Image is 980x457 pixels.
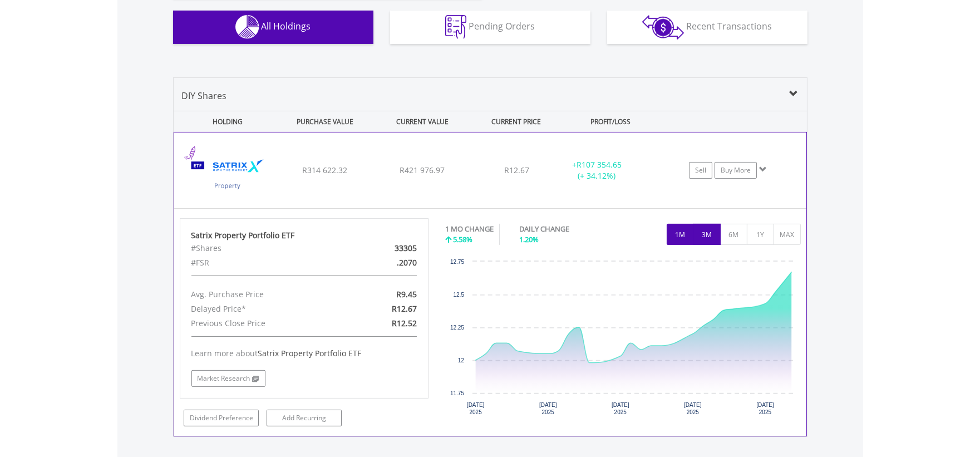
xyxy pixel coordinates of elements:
[467,402,485,415] text: [DATE] 2025
[183,287,344,302] div: Avg. Purchase Price
[686,20,772,32] span: Recent Transactions
[258,348,362,358] span: Satrix Property Portfolio ETF
[667,224,694,245] button: 1M
[278,111,373,132] div: PURCHASE VALUE
[472,111,560,132] div: CURRENT PRICE
[756,402,774,415] text: [DATE] 2025
[174,111,275,132] div: HOLDING
[504,165,529,175] span: R12.67
[693,224,721,245] button: 3M
[183,241,344,255] div: #Shares
[454,292,465,298] text: 12.5
[180,146,275,205] img: TFSA.STXPRO.png
[183,316,344,331] div: Previous Close Price
[392,303,417,314] span: R12.67
[267,410,342,426] a: Add Recurring
[390,11,590,44] button: Pending Orders
[539,402,557,415] text: [DATE] 2025
[445,256,801,423] div: Chart. Highcharts interactive chart.
[375,111,470,132] div: CURRENT VALUE
[400,165,445,175] span: R421 976.97
[577,159,622,170] span: R107 354.65
[445,224,494,234] div: 1 MO CHANGE
[689,162,712,179] a: Sell
[453,234,472,244] span: 5.58%
[519,234,539,244] span: 1.20%
[445,256,800,423] svg: Interactive chart
[344,255,425,270] div: .2070
[191,348,417,359] div: Learn more about
[302,165,347,175] span: R314 622.32
[720,224,747,245] button: 6M
[182,90,227,102] span: DIY Shares
[184,410,259,426] a: Dividend Preference
[450,259,464,265] text: 12.75
[458,357,465,363] text: 12
[344,241,425,255] div: 33305
[715,162,757,179] a: Buy More
[173,11,373,44] button: All Holdings
[262,20,311,32] span: All Holdings
[774,224,801,245] button: MAX
[191,370,265,387] a: Market Research
[555,159,638,181] div: + (+ 34.12%)
[392,318,417,328] span: R12.52
[519,224,608,234] div: DAILY CHANGE
[642,15,684,40] img: transactions-zar-wht.png
[469,20,535,32] span: Pending Orders
[235,15,259,39] img: holdings-wht.png
[183,302,344,316] div: Delayed Price*
[607,11,807,44] button: Recent Transactions
[684,402,702,415] text: [DATE] 2025
[191,230,417,241] div: Satrix Property Portfolio ETF
[450,325,464,331] text: 12.25
[396,289,417,299] span: R9.45
[450,390,464,396] text: 11.75
[563,111,658,132] div: PROFIT/LOSS
[183,255,344,270] div: #FSR
[612,402,629,415] text: [DATE] 2025
[445,15,466,39] img: pending_instructions-wht.png
[747,224,774,245] button: 1Y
